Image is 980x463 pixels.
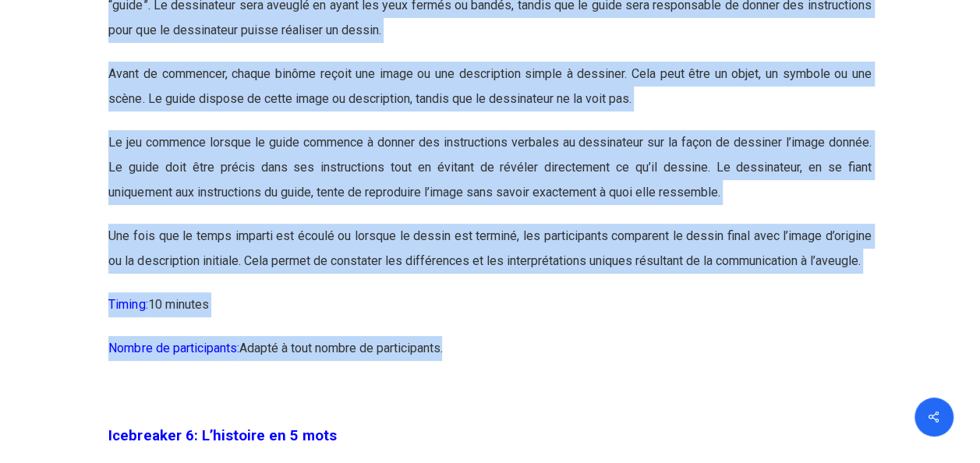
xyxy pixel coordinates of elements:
[108,130,871,224] p: Le jeu commence lorsque le guide commence à donner des instructions verbales au dessinateur sur l...
[108,62,871,130] p: Avant de commencer, chaque binôme reçoit une image ou une description simple à dessiner. Cela peu...
[108,336,871,380] p: Adapté à tout nombre de participants.
[108,297,147,312] span: Timing:
[108,427,336,444] span: Icebreaker 6: L’histoire en 5 mots
[108,292,871,336] p: 10 minutes
[108,224,871,292] p: Une fois que le temps imparti est écoulé ou lorsque le dessin est terminé, les participants compa...
[108,341,239,355] span: Nombre de participants:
